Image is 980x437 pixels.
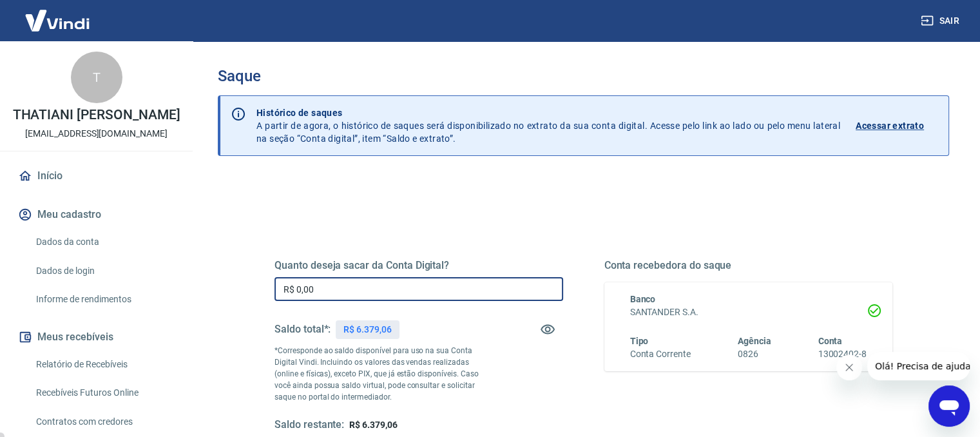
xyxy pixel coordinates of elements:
button: Meus recebíveis [15,323,177,351]
a: Início [15,162,177,190]
h3: Saque [218,67,949,85]
p: R$ 6.379,06 [343,323,391,336]
p: A partir de agora, o histórico de saques será disponibilizado no extrato da sua conta digital. Ac... [256,106,840,145]
h5: Saldo total*: [274,323,331,336]
iframe: Fechar mensagem [836,354,862,380]
h6: Conta Corrente [630,347,691,361]
span: Tipo [630,336,649,346]
a: Dados de login [31,258,177,284]
p: *Corresponde ao saldo disponível para uso na sua Conta Digital Vindi. Incluindo os valores das ve... [274,345,491,403]
p: [EMAIL_ADDRESS][DOMAIN_NAME] [25,127,168,141]
h5: Quanto deseja sacar da Conta Digital? [274,259,563,272]
a: Recebíveis Futuros Online [31,380,177,406]
p: Histórico de saques [256,106,840,119]
p: Acessar extrato [856,119,924,132]
h6: 13002402-8 [818,347,867,361]
p: THATIANI [PERSON_NAME] [13,108,180,122]
a: Dados da conta [31,229,177,255]
a: Informe de rendimentos [31,286,177,313]
a: Contratos com credores [31,409,177,435]
iframe: Mensagem da empresa [867,352,970,380]
span: Olá! Precisa de ajuda? [8,9,108,19]
span: Banco [630,294,656,304]
button: Meu cadastro [15,200,177,229]
h5: Saldo restante: [274,418,344,432]
img: Vindi [15,1,99,40]
iframe: Botão para abrir a janela de mensagens [928,385,970,427]
div: T [71,52,122,103]
button: Sair [918,9,965,33]
span: Conta [818,336,842,346]
span: R$ 6.379,06 [349,420,397,430]
h6: 0826 [738,347,771,361]
span: Agência [738,336,771,346]
h5: Conta recebedora do saque [604,259,893,272]
h6: SANTANDER S.A. [630,306,867,319]
a: Relatório de Recebíveis [31,351,177,378]
a: Acessar extrato [856,106,938,145]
